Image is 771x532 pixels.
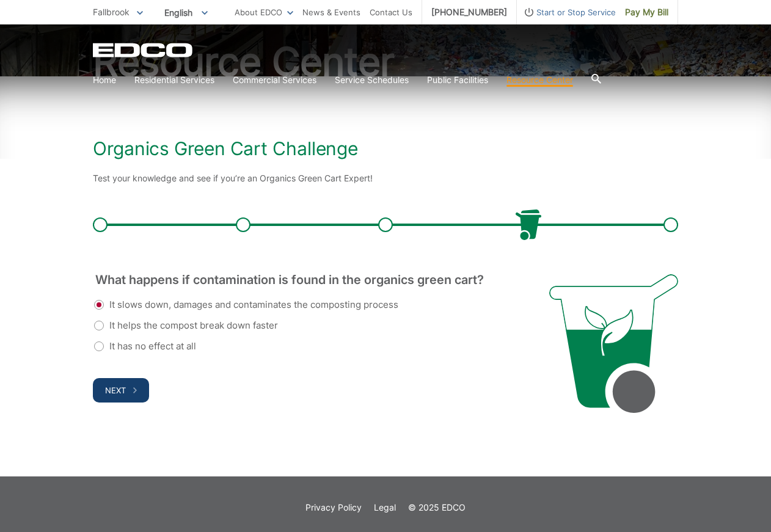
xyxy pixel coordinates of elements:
[374,501,396,514] a: Legal
[105,385,126,395] span: Next
[93,73,116,87] a: Home
[233,73,316,87] a: Commercial Services
[302,5,360,19] a: News & Events
[94,339,196,354] label: It has no effect at all
[94,318,278,333] label: It helps the compost break down faster
[93,378,149,403] button: Next
[305,501,362,514] a: Privacy Policy
[427,73,488,87] a: Public Facilities
[93,172,678,185] p: Test your knowledge and see if you’re an Organics Green Cart Expert!
[94,297,398,312] label: It slows down, damages and contaminates the composting process
[335,73,409,87] a: Service Schedules
[235,5,293,19] a: About EDCO
[155,2,217,23] span: English
[93,7,130,17] span: Fallbrook
[625,5,668,19] span: Pay My Bill
[506,73,573,87] a: Resource Center
[93,137,678,159] h1: Organics Green Cart Challenge
[94,274,485,285] legend: What happens if contamination is found in the organics green cart?
[408,501,466,514] p: © 2025 EDCO
[93,43,194,57] a: EDCD logo. Return to the homepage.
[134,73,214,87] a: Residential Services
[370,5,412,19] a: Contact Us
